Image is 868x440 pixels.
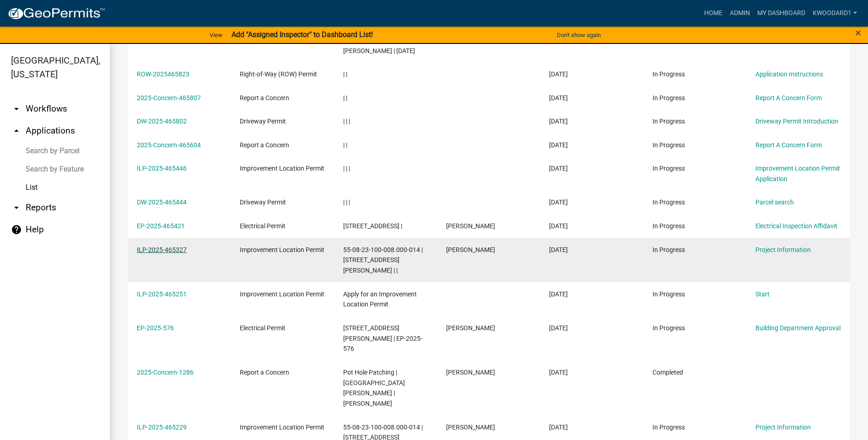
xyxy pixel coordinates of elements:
[137,424,187,431] a: ILP-2025-465229
[549,165,568,172] span: 08/18/2025
[137,118,187,125] a: DW-2025-465802
[549,424,568,431] span: 08/18/2025
[446,222,495,230] span: Robert A Walker
[652,290,685,298] span: In Progress
[855,27,861,38] button: Close
[137,369,194,376] a: 2025-Concern-1286
[11,224,22,235] i: help
[652,165,685,172] span: In Progress
[446,324,495,332] span: Michael Watson
[652,369,683,376] span: Completed
[755,222,837,230] a: Electrical Inspection Affidavit
[755,246,811,253] a: Project Information
[652,94,685,102] span: In Progress
[240,222,286,230] span: Electrical Permit
[137,141,201,149] a: 2025-Concern-465604
[549,94,568,102] span: 08/19/2025
[343,70,347,78] span: | |
[809,5,861,22] a: kwoodard1
[755,141,822,149] a: Report A Concern Form
[855,27,861,39] span: ×
[652,246,685,253] span: In Progress
[343,37,415,54] span: Indiana | Bufored Meade | 8/5/25
[549,141,568,149] span: 08/18/2025
[240,369,289,376] span: Report a Concern
[137,324,174,332] a: EP-2025-576
[549,246,568,253] span: 08/18/2025
[343,165,350,172] span: | | |
[755,165,840,182] a: Improvement Location Permit Application
[549,222,568,230] span: 08/18/2025
[11,103,22,114] i: arrow_drop_down
[240,324,286,332] span: Electrical Permit
[652,141,685,149] span: In Progress
[549,324,568,332] span: 08/18/2025
[240,424,324,431] span: Improvement Location Permit
[11,202,22,213] i: arrow_drop_down
[137,70,189,78] a: ROW-2025465823
[343,246,423,274] span: 55-08-23-100-008.000-014 | 3975 BALLINGER RD | |
[652,222,685,230] span: In Progress
[137,222,185,230] a: EP-2025-465421
[240,290,324,298] span: Improvement Location Permit
[343,222,402,230] span: 8679 N HUGGIN HOLLOW LN |
[755,118,838,125] a: Driveway Permit Introduction
[755,199,794,206] a: Parcel search
[726,5,754,22] a: Admin
[206,27,226,43] a: View
[137,290,187,298] a: ILP-2025-465251
[446,369,495,376] span: Charlie Wilson
[754,5,809,22] a: My Dashboard
[701,5,726,22] a: Home
[755,324,841,332] a: Building Department Approval
[755,70,823,78] a: Application Instructions
[240,141,289,149] span: Report a Concern
[240,165,324,172] span: Improvement Location Permit
[343,199,350,206] span: | | |
[755,94,822,102] a: Report A Concern Form
[549,290,568,298] span: 08/18/2025
[652,324,685,332] span: In Progress
[240,94,289,102] span: Report a Concern
[549,369,568,376] span: 08/18/2025
[343,324,422,353] span: 5060 PERRY RD | EP-2025-576
[137,165,187,172] a: ILP-2025-465446
[446,246,495,253] span: Randy dickman
[137,246,187,253] a: ILP-2025-465327
[446,424,495,431] span: Randy dickman
[343,94,347,102] span: | |
[343,369,405,407] span: Pot Hole Patching | Lincoln Hill Rd | Ron Nunn
[11,125,22,136] i: arrow_drop_up
[553,27,604,43] button: Don't show again
[240,118,286,125] span: Driveway Permit
[755,424,811,431] a: Project Information
[549,118,568,125] span: 08/19/2025
[240,199,286,206] span: Driveway Permit
[343,290,417,308] span: Apply for an Improvement Location Permit
[549,199,568,206] span: 08/18/2025
[137,199,187,206] a: DW-2025-465444
[343,118,350,125] span: | | |
[240,246,324,253] span: Improvement Location Permit
[343,141,347,149] span: | |
[652,424,685,431] span: In Progress
[549,70,568,78] span: 08/19/2025
[652,70,685,78] span: In Progress
[240,70,317,78] span: Right-of-Way (ROW) Permit
[652,118,685,125] span: In Progress
[232,30,373,39] strong: Add "Assigned Inspector" to Dashboard List!
[137,94,201,102] a: 2025-Concern-465807
[652,199,685,206] span: In Progress
[755,290,770,298] a: Start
